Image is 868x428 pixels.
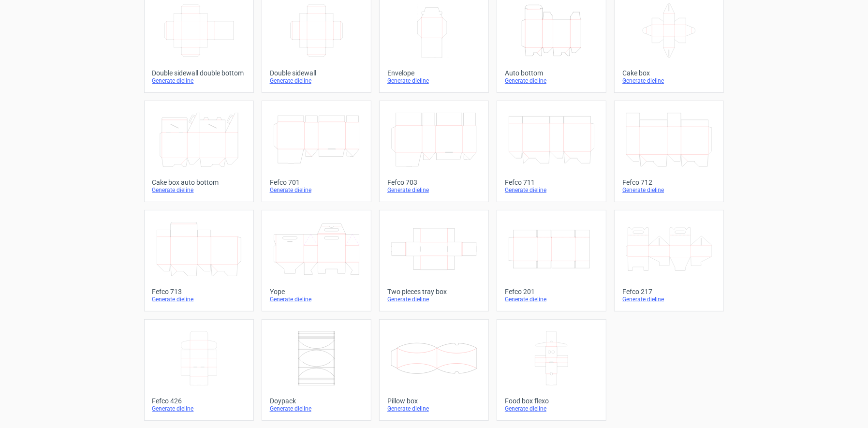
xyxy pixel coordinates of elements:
[270,295,363,303] div: Generate dieline
[379,101,489,202] a: Fefco 703Generate dieline
[387,69,481,77] div: Envelope
[387,288,481,295] div: Two pieces tray box
[505,186,598,194] div: Generate dieline
[379,319,489,421] a: Pillow boxGenerate dieline
[152,77,246,85] div: Generate dieline
[622,69,716,77] div: Cake box
[505,295,598,303] div: Generate dieline
[270,397,363,405] div: Doypack
[152,186,246,194] div: Generate dieline
[622,178,716,186] div: Fefco 712
[270,186,363,194] div: Generate dieline
[270,69,363,77] div: Double sidewall
[387,405,481,413] div: Generate dieline
[622,295,716,303] div: Generate dieline
[152,288,246,295] div: Fefco 713
[497,319,606,421] a: Food box flexoGenerate dieline
[387,178,481,186] div: Fefco 703
[144,210,254,311] a: Fefco 713Generate dieline
[387,186,481,194] div: Generate dieline
[262,319,371,421] a: DoypackGenerate dieline
[622,77,716,85] div: Generate dieline
[497,210,606,311] a: Fefco 201Generate dieline
[614,101,724,202] a: Fefco 712Generate dieline
[387,397,481,405] div: Pillow box
[270,288,363,295] div: Yope
[144,101,254,202] a: Cake box auto bottomGenerate dieline
[622,186,716,194] div: Generate dieline
[270,77,363,85] div: Generate dieline
[505,77,598,85] div: Generate dieline
[152,295,246,303] div: Generate dieline
[152,69,246,77] div: Double sidewall double bottom
[505,178,598,186] div: Fefco 711
[622,288,716,295] div: Fefco 217
[497,101,606,202] a: Fefco 711Generate dieline
[152,405,246,413] div: Generate dieline
[270,178,363,186] div: Fefco 701
[614,210,724,311] a: Fefco 217Generate dieline
[270,405,363,413] div: Generate dieline
[505,288,598,295] div: Fefco 201
[262,210,371,311] a: YopeGenerate dieline
[387,77,481,85] div: Generate dieline
[387,295,481,303] div: Generate dieline
[262,101,371,202] a: Fefco 701Generate dieline
[152,178,246,186] div: Cake box auto bottom
[152,397,246,405] div: Fefco 426
[505,397,598,405] div: Food box flexo
[379,210,489,311] a: Two pieces tray boxGenerate dieline
[144,319,254,421] a: Fefco 426Generate dieline
[505,405,598,413] div: Generate dieline
[505,69,598,77] div: Auto bottom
